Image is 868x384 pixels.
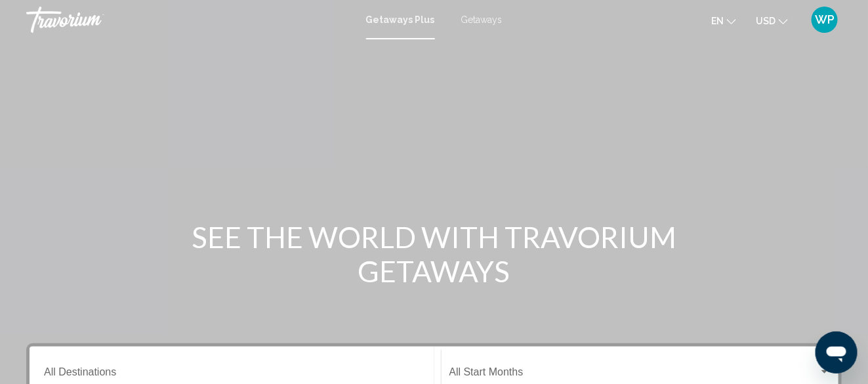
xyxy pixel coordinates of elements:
button: Change language [711,11,736,30]
span: USD [756,16,775,26]
button: User Menu [808,6,842,33]
a: Getaways [461,14,503,25]
iframe: Button to launch messaging window [816,331,858,373]
h1: SEE THE WORLD WITH TRAVORIUM GETAWAYS [188,220,680,288]
span: en [711,16,724,26]
a: Getaways Plus [366,14,435,25]
button: Change currency [756,11,788,30]
a: Travorium [26,7,353,33]
span: WP [815,13,835,26]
